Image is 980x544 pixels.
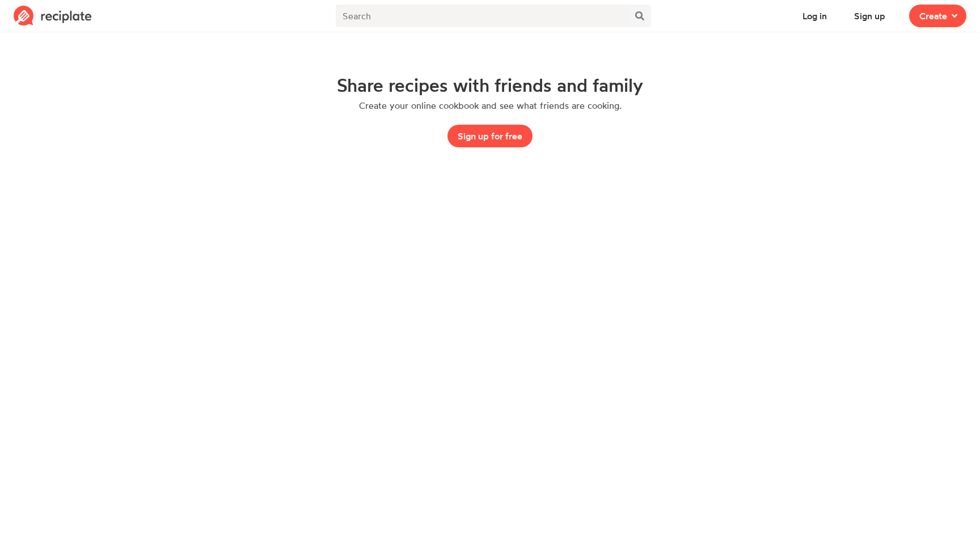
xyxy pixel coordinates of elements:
button: Log in [792,5,837,27]
button: Sign up [844,5,895,27]
h1: Share recipes with friends and family [337,75,643,95]
img: Reciplate [14,6,92,26]
button: Create [909,5,966,27]
button: Sign up for free [447,125,533,147]
p: Create your online cookbook and see what friends are cooking. [359,100,622,111]
span: Create [919,9,947,23]
input: Search [336,5,628,27]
